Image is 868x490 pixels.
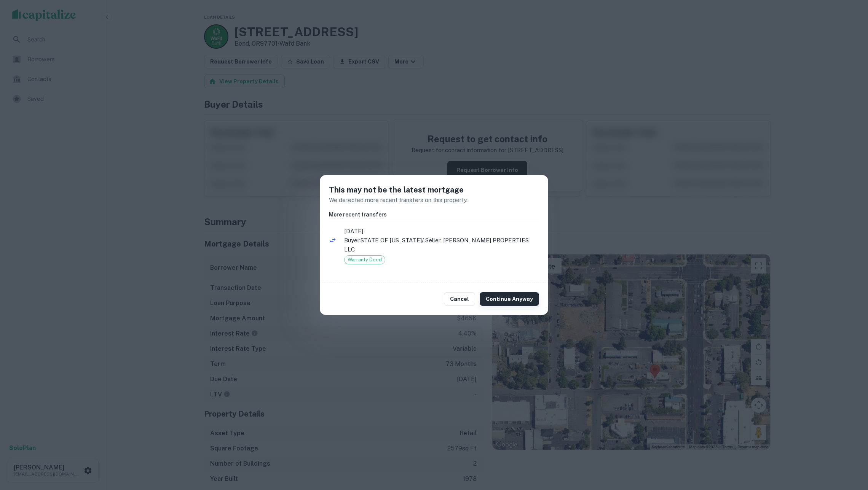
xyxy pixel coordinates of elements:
h6: More recent transfers [329,210,539,219]
div: Warranty Deed [344,255,385,264]
button: Cancel [444,292,475,306]
span: Warranty Deed [345,256,385,264]
span: [DATE] [344,227,539,236]
h5: This may not be the latest mortgage [329,184,539,196]
button: Continue Anyway [480,292,539,306]
iframe: Chat Widget [830,429,868,466]
p: Buyer: STATE OF [US_STATE] / Seller: [PERSON_NAME] PROPERTIES LLC [344,236,539,254]
p: We detected more recent transfers on this property. [329,196,539,205]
